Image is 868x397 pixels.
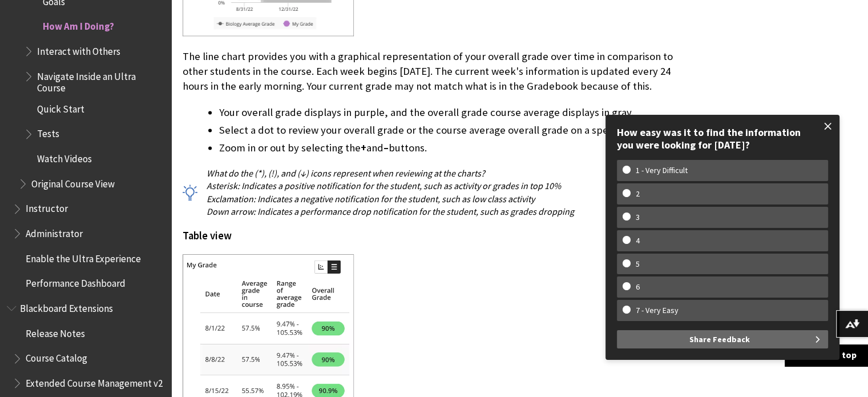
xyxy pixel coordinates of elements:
[31,174,115,190] span: Original Course View
[219,105,688,121] li: Your overall grade displays in purple, and the overall grade course average displays in gray.
[26,249,141,264] span: Enable the Ultra Experience
[623,166,701,175] w-span: 1 - Very Difficult
[361,141,366,154] span: +
[617,126,828,151] div: How easy was it to find the information you were looking for [DATE]?
[623,306,692,315] w-span: 7 - Very Easy
[617,330,828,348] button: Share Feedback
[26,374,163,389] span: Extended Course Management v2
[623,212,653,222] w-span: 3
[20,299,113,314] span: Blackboard Extensions
[219,122,688,138] li: Select a dot to review your overall grade or the course average overall grade on a specific date.
[26,199,68,215] span: Instructor
[219,140,688,156] li: Zoom in or out by selecting the and buttons.
[26,349,87,364] span: Course Catalog
[183,229,232,242] span: Table view
[37,67,163,94] span: Navigate Inside an Ultra Course
[689,330,750,348] span: Share Feedback
[37,149,92,165] span: Watch Videos
[623,189,653,199] w-span: 2
[37,99,84,115] span: Quick Start
[26,274,126,290] span: Performance Dashboard
[383,141,389,154] span: –
[623,236,653,246] w-span: 4
[37,42,120,57] span: Interact with Others
[183,167,688,218] p: What do the (*), (!), and (↓) icons represent when reviewing at the charts? Asterisk: Indicates a...
[623,282,653,292] w-span: 6
[26,324,85,339] span: Release Notes
[183,49,688,94] p: The line chart provides you with a graphical representation of your overall grade over time in co...
[26,224,83,239] span: Administrator
[623,259,653,269] w-span: 5
[37,125,59,140] span: Tests
[43,17,114,33] span: How Am I Doing?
